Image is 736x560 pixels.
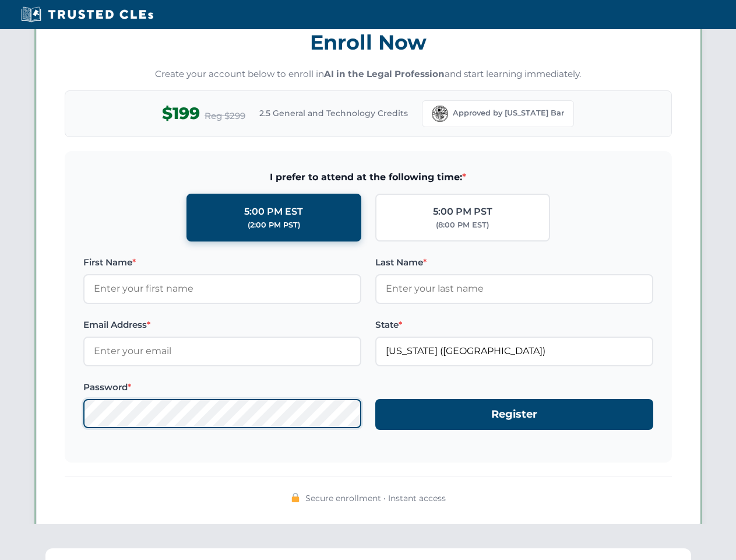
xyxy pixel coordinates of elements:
[291,493,300,502] img: 🔒
[432,106,448,122] img: Florida Bar
[83,170,653,185] span: I prefer to attend at the following time:
[83,337,361,366] input: Enter your email
[324,68,445,79] strong: AI in the Legal Profession
[375,399,653,430] button: Register
[83,318,361,332] label: Email Address
[248,219,300,231] div: (2:00 PM PST)
[205,109,245,123] span: Reg $299
[375,337,653,366] input: Florida (FL)
[436,219,489,231] div: (8:00 PM EST)
[244,204,303,219] div: 5:00 PM EST
[17,6,157,23] img: Trusted CLEs
[305,492,446,505] span: Secure enrollment • Instant access
[375,256,653,269] label: Last Name
[83,274,361,303] input: Enter your first name
[65,24,672,61] h3: Enroll Now
[375,318,653,332] label: State
[433,204,492,219] div: 5:00 PM PST
[162,100,200,127] span: $199
[65,68,672,81] p: Create your account below to enroll in and start learning immediately.
[83,380,361,394] label: Password
[453,107,564,119] span: Approved by [US_STATE] Bar
[375,274,653,303] input: Enter your last name
[83,256,361,269] label: First Name
[259,107,408,120] span: 2.5 General and Technology Credits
